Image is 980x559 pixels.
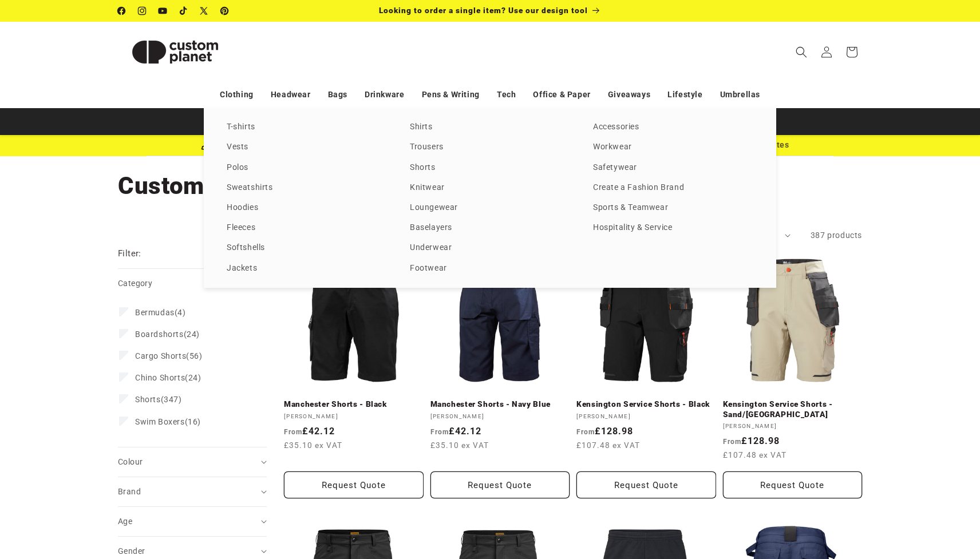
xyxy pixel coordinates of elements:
[135,351,203,361] span: (56)
[593,160,753,176] a: Safetywear
[593,180,753,196] a: Create a Fashion Brand
[497,85,516,105] a: Tech
[114,22,237,82] a: Custom Planet
[410,240,570,256] a: Underwear
[410,261,570,276] a: Footwear
[430,471,570,498] button: Request Quote
[284,399,424,410] a: Manchester Shorts - Black
[593,120,753,135] a: Accessories
[410,120,570,135] a: Shirts
[118,26,232,78] img: Custom Planet
[271,85,311,105] a: Headwear
[533,85,590,105] a: Office & Paper
[118,546,145,556] span: Gender
[118,517,132,526] span: Age
[227,160,387,176] a: Polos
[430,399,570,410] a: Manchester Shorts - Navy Blue
[723,399,863,419] a: Kensington Service Shorts - Sand/[GEOGRAPHIC_DATA]
[576,399,716,410] a: Kensington Service Shorts - Black
[135,417,201,427] span: (16)
[118,487,141,496] span: Brand
[923,504,980,559] iframe: Chat Widget
[608,85,650,105] a: Giveaways
[135,394,182,405] span: (347)
[135,351,186,360] span: Cargo Shorts
[576,471,716,498] button: Request Quote
[410,220,570,236] a: Baselayers
[365,85,404,105] a: Drinkware
[220,85,254,105] a: Clothing
[593,140,753,155] a: Workwear
[410,200,570,216] a: Loungewear
[720,85,760,105] a: Umbrellas
[328,85,347,105] a: Bags
[227,240,387,256] a: Softshells
[118,477,267,506] summary: Brand (0 selected)
[135,417,185,426] span: Swim Boxers
[593,200,753,216] a: Sports & Teamwear
[227,120,387,135] a: T-shirts
[227,140,387,155] a: Vests
[227,261,387,276] a: Jackets
[118,457,143,466] span: Colour
[118,507,267,536] summary: Age (0 selected)
[227,180,387,196] a: Sweatshirts
[723,471,863,498] button: Request Quote
[135,307,186,318] span: (4)
[135,308,175,317] span: Bermudas
[422,85,480,105] a: Pens & Writing
[379,6,588,15] span: Looking to order a single item? Use our design tool
[135,373,185,382] span: Chino Shorts
[593,220,753,236] a: Hospitality & Service
[410,140,570,155] a: Trousers
[135,372,201,383] span: (24)
[135,395,161,404] span: Shorts
[667,85,702,105] a: Lifestyle
[118,447,267,477] summary: Colour (0 selected)
[227,200,387,216] a: Hoodies
[410,160,570,176] a: Shorts
[227,220,387,236] a: Fleeces
[284,471,424,498] button: Request Quote
[410,180,570,196] a: Knitwear
[135,330,184,339] span: Boardshorts
[135,329,200,339] span: (24)
[789,39,814,65] summary: Search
